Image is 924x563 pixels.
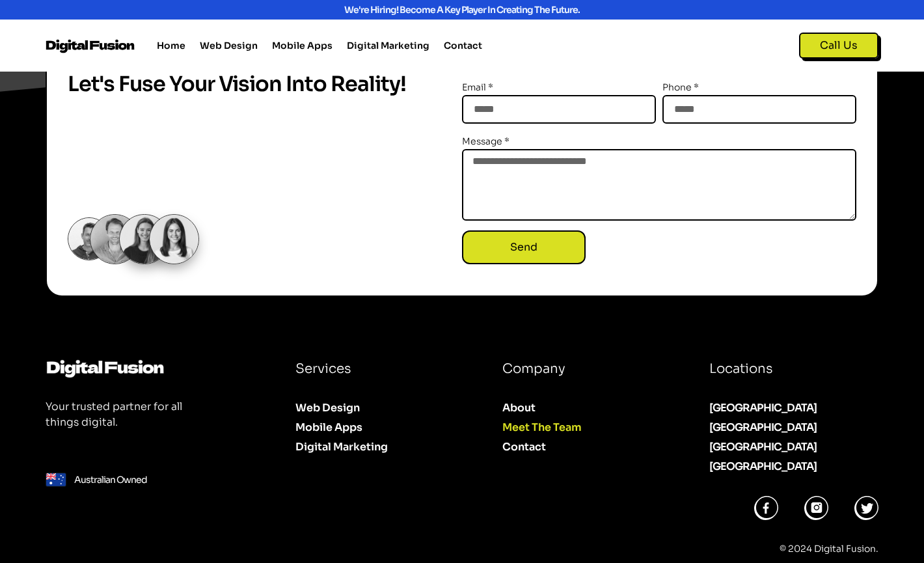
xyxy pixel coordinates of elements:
[295,437,461,457] a: Digital Marketing
[129,5,795,14] div: We're hiring! Become a key player in creating the future.
[510,241,537,254] span: Send
[200,38,258,53] a: Web Design
[709,439,878,455] div: [GEOGRAPHIC_DATA]
[709,359,878,379] h5: Locations
[502,418,668,437] a: Meet The Team
[709,400,878,416] div: [GEOGRAPHIC_DATA]
[74,460,147,499] div: Australian Owned
[709,420,878,435] div: [GEOGRAPHIC_DATA]
[780,543,878,555] span: © 2024 Digital Fusion.
[799,33,878,59] a: Call Us
[347,38,429,53] a: Digital Marketing
[462,230,586,264] button: Send
[462,79,493,95] label: Email
[444,38,482,53] a: Contact
[68,64,462,103] div: Let's fuse Your Vision into Reality!
[272,38,333,53] a: Mobile Apps
[502,398,668,418] a: About
[709,459,878,474] div: [GEOGRAPHIC_DATA]
[157,38,185,53] a: Home
[502,359,668,379] h5: Company
[46,399,200,430] p: Your trusted partner for all things digital.
[295,398,461,418] a: Web Design
[295,359,461,379] h5: Services
[502,437,668,457] a: Contact
[295,418,461,437] a: Mobile Apps
[820,39,858,52] span: Call Us
[662,79,699,95] label: Phone
[462,133,510,149] label: Message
